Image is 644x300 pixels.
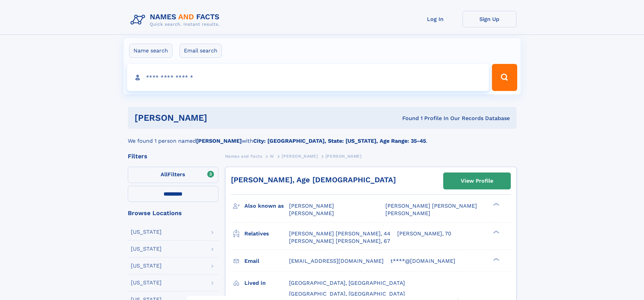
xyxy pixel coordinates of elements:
[128,153,218,159] div: Filters
[196,138,242,144] b: [PERSON_NAME]
[128,167,218,183] label: Filters
[225,152,262,160] a: Names and Facts
[131,263,162,269] div: [US_STATE]
[289,291,405,297] span: [GEOGRAPHIC_DATA], [GEOGRAPHIC_DATA]
[128,11,225,29] img: Logo Names and Facts
[244,228,289,239] h3: Relatives
[244,255,289,267] h3: Email
[282,152,318,160] a: [PERSON_NAME]
[289,258,384,264] span: [EMAIL_ADDRESS][DOMAIN_NAME]
[492,64,517,91] button: Search Button
[289,203,334,209] span: [PERSON_NAME]
[270,152,274,160] a: W
[444,173,510,189] a: View Profile
[128,210,218,216] div: Browse Locations
[282,154,318,159] span: [PERSON_NAME]
[131,246,162,252] div: [US_STATE]
[161,171,168,178] span: All
[305,115,510,122] div: Found 1 Profile In Our Records Database
[385,203,477,209] span: [PERSON_NAME] [PERSON_NAME]
[135,114,305,122] h1: [PERSON_NAME]
[244,277,289,289] h3: Lived in
[408,11,462,27] a: Log In
[492,202,500,207] div: ❯
[326,154,362,159] span: [PERSON_NAME]
[231,176,396,184] a: [PERSON_NAME], Age [DEMOGRAPHIC_DATA]
[270,154,274,159] span: W
[244,200,289,212] h3: Also known as
[289,280,405,286] span: [GEOGRAPHIC_DATA], [GEOGRAPHIC_DATA]
[180,44,222,58] label: Email search
[253,138,426,144] b: City: [GEOGRAPHIC_DATA], State: [US_STATE], Age Range: 35-45
[397,230,451,237] a: [PERSON_NAME], 70
[462,11,517,27] a: Sign Up
[492,230,500,234] div: ❯
[385,210,430,216] span: [PERSON_NAME]
[461,173,493,189] div: View Profile
[131,229,162,235] div: [US_STATE]
[128,129,517,145] div: We found 1 person named with .
[492,257,500,261] div: ❯
[129,44,172,58] label: Name search
[289,210,334,216] span: [PERSON_NAME]
[127,64,489,91] input: search input
[289,230,390,237] a: [PERSON_NAME] [PERSON_NAME], 44
[131,280,162,285] div: [US_STATE]
[289,237,390,245] a: [PERSON_NAME] [PERSON_NAME], 67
